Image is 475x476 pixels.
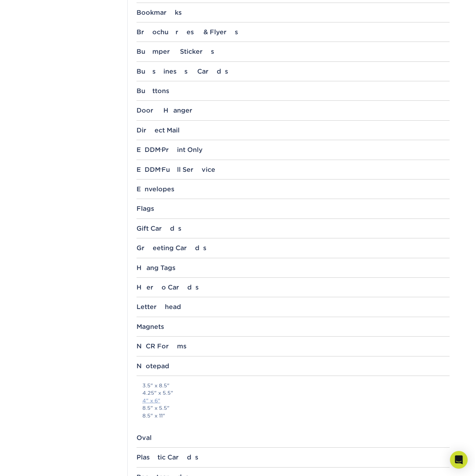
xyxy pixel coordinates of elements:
a: 4" x 6" [142,398,160,404]
div: EDDM Print Only [137,146,450,153]
div: Letterhead [137,303,450,310]
div: Bookmarks [137,9,450,16]
div: Buttons [137,87,450,95]
div: EDDM Full Service [137,166,450,173]
div: Greeting Cards [137,244,450,252]
a: 8.5" x 5.5" [142,405,170,411]
div: Plastic Cards [137,454,450,461]
a: 3.5" x 8.5" [142,383,170,388]
div: Bumper Stickers [137,48,450,55]
div: Hero Cards [137,284,450,291]
div: Open Intercom Messenger [450,451,468,469]
small: ® [160,168,162,171]
div: Oval [137,434,450,441]
a: 8.5" x 11" [142,413,165,419]
div: Gift Cards [137,225,450,232]
div: Notepad [137,362,450,370]
div: Flags [137,205,450,212]
div: Business Cards [137,68,450,75]
div: Door Hanger [137,107,450,114]
div: Brochures & Flyers [137,28,450,36]
div: Hang Tags [137,264,450,271]
a: 4.25" x 5.5" [142,390,173,396]
small: ® [160,148,162,152]
div: Direct Mail [137,127,450,134]
div: Magnets [137,323,450,330]
div: NCR Forms [137,342,450,350]
div: Envelopes [137,185,450,193]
